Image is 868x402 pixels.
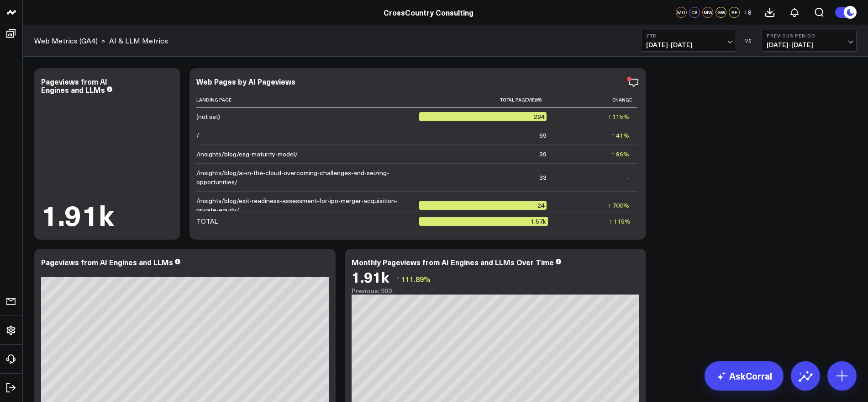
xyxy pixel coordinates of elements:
[744,9,752,16] span: + 8
[641,30,736,52] button: YTD[DATE]-[DATE]
[352,257,554,267] div: Monthly Pageviews from AI Engines and LLMs Over Time
[608,112,629,121] div: ↑ 115%
[539,131,547,140] div: 69
[196,168,411,187] div: /insights/blog/ai-in-the-cloud-overcoming-challenges-and-seizing-opportunities/
[34,36,105,46] div: >
[608,201,629,210] div: ↑ 700%
[767,41,852,48] span: [DATE] - [DATE]
[702,7,713,18] div: MW
[689,7,700,18] div: CS
[352,268,389,285] div: 1.91k
[762,30,857,52] button: Previous Period[DATE]-[DATE]
[41,76,107,95] div: Pageviews from AI Engines and LLMs
[419,217,548,226] div: 1.57k
[196,196,411,214] div: /insights/blog/exit-readiness-assessment-for-ipo-merger-acquisition-private-equity/
[767,33,852,38] b: Previous Period
[705,361,784,391] a: AskCorral
[419,92,555,107] th: Total Pageviews
[419,112,547,121] div: 294
[196,217,218,226] div: TOTAL
[676,7,687,18] div: MO
[196,76,295,86] div: Web Pages by AI Pageviews
[196,131,199,140] div: /
[196,92,419,107] th: Landing Page
[715,7,726,18] div: GW
[539,173,547,182] div: 33
[611,131,629,140] div: ↑ 41%
[627,173,629,182] div: -
[196,112,220,121] div: (not set)
[539,150,547,159] div: 39
[41,257,173,267] div: Pageviews from AI Engines and LLMs
[401,274,431,284] span: 111.89%
[384,7,473,17] a: CrossCountry Consulting
[742,7,753,18] button: +8
[555,92,637,107] th: Change
[611,150,629,159] div: ↑ 86%
[34,36,98,46] a: Web Metrics (GA4)
[646,33,731,38] b: YTD
[729,7,740,18] div: RE
[419,201,547,210] div: 24
[741,38,757,43] div: VS
[396,273,400,285] span: ↑
[41,200,114,228] div: 1.91k
[196,150,298,159] div: /insights/blog/esg-maturity-model/
[646,41,731,48] span: [DATE] - [DATE]
[352,287,639,295] div: Previous: 900
[109,36,168,46] a: AI & LLM Metrics
[609,217,631,226] div: ↑ 115%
